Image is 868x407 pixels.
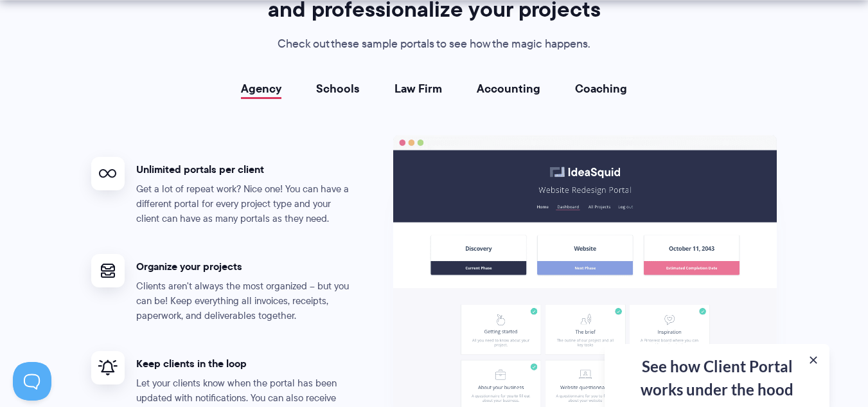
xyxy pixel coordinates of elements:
p: Check out these sample portals to see how the magic happens. [166,35,702,54]
p: Clients aren't always the most organized – but you can be! Keep everything all invoices, receipts... [136,279,355,323]
a: Law Firm [394,82,442,95]
p: Get a lot of repeat work? Nice one! You can have a different portal for every project type and yo... [136,182,355,226]
h4: Keep clients in the loop [136,357,355,370]
iframe: Toggle Customer Support [13,362,51,401]
a: Schools [316,82,360,95]
h4: Organize your projects [136,260,355,273]
a: Agency [241,82,281,95]
a: Coaching [575,82,627,95]
h4: Unlimited portals per client [136,163,355,176]
a: Accounting [477,82,540,95]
